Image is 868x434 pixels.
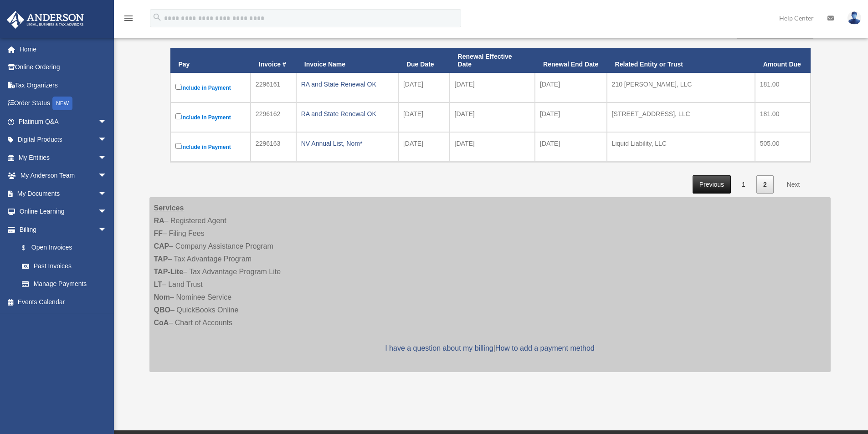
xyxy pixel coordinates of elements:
a: Order StatusNEW [6,94,121,113]
a: Events Calendar [6,293,121,311]
td: [DATE] [535,73,607,102]
th: Amount Due: activate to sort column ascending [755,48,811,73]
a: Billingarrow_drop_down [6,220,116,239]
a: How to add a payment method [495,344,595,352]
span: arrow_drop_down [98,112,116,131]
strong: TAP [154,255,168,263]
strong: Services [154,204,184,212]
i: search [152,12,162,22]
p: | [154,342,826,355]
td: [DATE] [535,102,607,132]
td: Liquid Liability, LLC [607,132,755,162]
a: Online Learningarrow_drop_down [6,203,121,221]
td: 505.00 [755,132,811,162]
td: 181.00 [755,102,811,132]
td: [DATE] [535,132,607,162]
th: Invoice Name: activate to sort column ascending [296,48,398,73]
span: $ [27,242,31,254]
span: arrow_drop_down [98,131,116,149]
input: Include in Payment [175,143,181,149]
th: Invoice #: activate to sort column ascending [251,48,296,73]
a: My Entitiesarrow_drop_down [6,148,121,167]
td: [DATE] [398,102,450,132]
td: 2296163 [251,132,296,162]
td: 181.00 [755,73,811,102]
strong: CoA [154,319,169,327]
a: Digital Productsarrow_drop_down [6,131,121,149]
th: Pay: activate to sort column descending [170,48,251,73]
td: [DATE] [450,73,535,102]
a: $Open Invoices [13,239,112,257]
div: NEW [52,97,72,110]
td: 2296162 [251,102,296,132]
a: I have a question about my billing [385,344,493,352]
strong: Nom [154,293,170,301]
span: arrow_drop_down [98,184,116,203]
td: [STREET_ADDRESS], LLC [607,102,755,132]
th: Related Entity or Trust: activate to sort column ascending [607,48,755,73]
td: [DATE] [398,132,450,162]
i: menu [123,13,134,24]
input: Include in Payment [175,84,181,90]
span: arrow_drop_down [98,220,116,239]
strong: CAP [154,242,169,250]
td: 2296161 [251,73,296,102]
strong: FF [154,230,163,237]
strong: RA [154,217,164,225]
a: Online Ordering [6,58,121,77]
a: 1 [735,175,752,194]
strong: TAP-Lite [154,268,184,276]
a: Tax Organizers [6,76,121,94]
th: Renewal End Date: activate to sort column ascending [535,48,607,73]
td: 210 [PERSON_NAME], LLC [607,73,755,102]
span: arrow_drop_down [98,167,116,185]
a: My Documentsarrow_drop_down [6,184,121,203]
a: menu [123,16,134,24]
td: [DATE] [450,132,535,162]
strong: LT [154,281,162,288]
a: My Anderson Teamarrow_drop_down [6,167,121,185]
a: Platinum Q&Aarrow_drop_down [6,112,121,131]
td: [DATE] [398,73,450,102]
div: RA and State Renewal OK [301,107,393,120]
th: Due Date: activate to sort column ascending [398,48,450,73]
div: NV Annual List, Nom* [301,137,393,150]
label: Include in Payment [175,82,246,93]
a: Previous [693,175,731,194]
div: – Registered Agent – Filing Fees – Company Assistance Program – Tax Advantage Program – Tax Advan... [149,197,831,372]
a: Past Invoices [13,257,116,275]
img: User Pic [847,11,861,25]
a: Manage Payments [13,275,116,293]
td: [DATE] [450,102,535,132]
img: Anderson Advisors Platinum Portal [4,11,87,29]
label: Include in Payment [175,112,246,123]
div: RA and State Renewal OK [301,78,393,91]
th: Renewal Effective Date: activate to sort column ascending [450,48,535,73]
span: arrow_drop_down [98,148,116,167]
a: 2 [756,175,774,194]
a: Next [780,175,807,194]
span: arrow_drop_down [98,203,116,221]
label: Include in Payment [175,141,246,153]
strong: QBO [154,306,170,314]
a: Home [6,40,121,58]
input: Include in Payment [175,113,181,119]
